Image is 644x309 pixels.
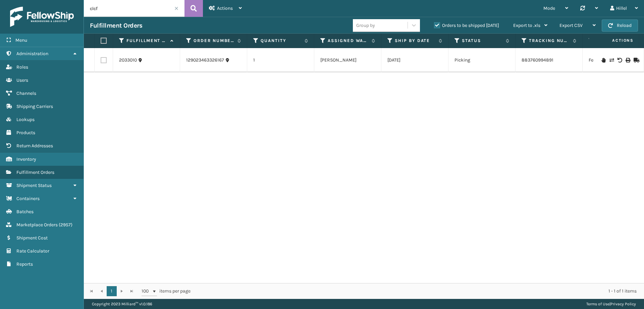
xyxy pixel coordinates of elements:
[107,286,117,296] a: 1
[16,169,54,175] span: Fulfillment Orders
[16,51,48,56] span: Administration
[59,222,72,228] span: ( 2957 )
[16,156,36,162] span: Inventory
[328,38,368,44] label: Assigned Warehouse
[356,22,375,29] div: Group by
[16,143,53,149] span: Return Addresses
[381,48,448,72] td: [DATE]
[610,302,636,306] a: Privacy Policy
[261,38,301,44] label: Quantity
[119,57,137,64] a: 2033010
[522,57,553,63] a: 883760994891
[16,77,28,83] span: Users
[559,23,583,28] span: Export CSV
[609,58,613,63] i: Change shipping
[16,209,34,215] span: Batches
[16,64,28,70] span: Roles
[586,302,609,306] a: Terms of Use
[601,58,605,63] i: On Hold
[194,38,234,44] label: Order Number
[92,299,152,309] p: Copyright 2023 Milliard™ v 1.0.186
[16,222,58,228] span: Marketplace Orders
[462,38,502,44] label: Status
[448,48,516,72] td: Picking
[16,261,33,267] span: Reports
[434,23,499,28] label: Orders to be shipped [DATE]
[586,299,636,309] div: |
[529,38,570,44] label: Tracking Number
[16,235,48,241] span: Shipment Cost
[314,48,381,72] td: [PERSON_NAME]
[513,23,540,28] span: Export to .xls
[16,183,52,188] span: Shipment Status
[186,57,224,64] a: 129023463326167
[634,58,638,63] i: Mark as Shipped
[16,90,36,96] span: Channels
[142,288,152,295] span: 100
[217,5,233,11] span: Actions
[543,5,555,11] span: Mode
[395,38,435,44] label: Ship By Date
[142,286,191,296] span: items per page
[126,38,167,44] label: Fulfillment Order Id
[16,104,53,109] span: Shipping Carriers
[16,130,35,136] span: Products
[247,48,314,72] td: 1
[200,288,637,295] div: 1 - 1 of 1 items
[10,7,74,27] img: logo
[591,35,638,46] span: Actions
[626,58,630,63] i: Print Label
[16,117,35,122] span: Lookups
[16,248,49,254] span: Rate Calculator
[90,22,142,30] h3: Fulfillment Orders
[15,37,27,43] span: Menu
[618,58,622,63] i: Void Label
[16,196,40,201] span: Containers
[602,20,638,32] button: Reload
